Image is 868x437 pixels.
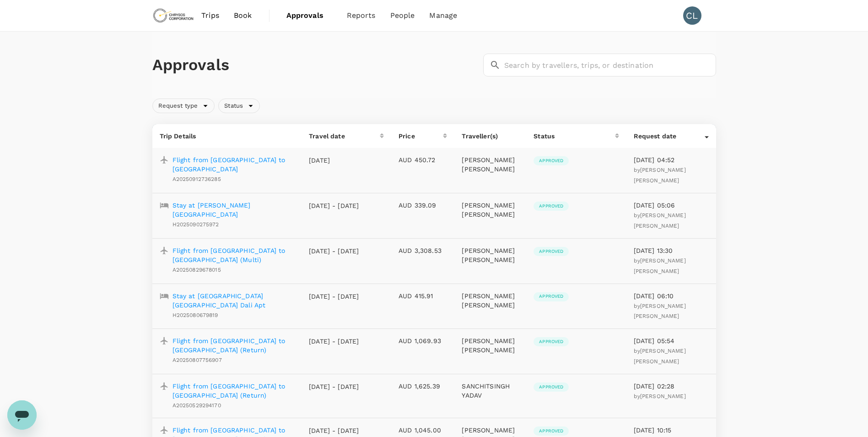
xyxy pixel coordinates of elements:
[534,158,569,164] span: Approved
[634,303,686,320] span: by
[173,267,221,273] span: A20250829678015
[173,176,221,182] span: A20250912736285
[399,382,447,391] p: AUD 1,625.39
[234,10,252,21] span: Book
[534,293,569,300] span: Approved
[399,246,447,255] p: AUD 3,308.53
[173,382,295,400] a: Flight from [GEOGRAPHIC_DATA] to [GEOGRAPHIC_DATA] (Return)
[309,156,359,165] p: [DATE]
[634,382,709,391] p: [DATE] 02:28
[160,131,295,141] p: Trip Details
[173,201,295,219] a: Stay at [PERSON_NAME][GEOGRAPHIC_DATA]
[399,336,447,345] p: AUD 1,069.93
[462,382,519,400] p: SANCHITSINGH YADAV
[634,212,686,229] span: by
[399,201,447,210] p: AUD 339.09
[634,291,709,300] p: [DATE] 06:10
[399,131,443,141] div: Price
[634,201,709,210] p: [DATE] 05:06
[309,292,359,301] p: [DATE] - [DATE]
[634,348,686,365] span: [PERSON_NAME] [PERSON_NAME]
[534,131,615,141] div: Status
[173,155,295,174] a: Flight from [GEOGRAPHIC_DATA] to [GEOGRAPHIC_DATA]
[286,10,332,21] span: Approvals
[152,5,194,26] img: Chrysos Corporation
[534,384,569,390] span: Approved
[309,382,359,391] p: [DATE] - [DATE]
[399,426,447,435] p: AUD 1,045.00
[173,221,219,228] span: H2025090275972
[7,400,37,430] iframe: Button to launch messaging window
[462,336,519,355] p: [PERSON_NAME] [PERSON_NAME]
[534,203,569,209] span: Approved
[390,10,415,21] span: People
[683,6,701,25] div: CL
[634,348,686,365] span: by
[634,246,709,255] p: [DATE] 13:30
[640,393,686,399] span: [PERSON_NAME]
[309,201,359,210] p: [DATE] - [DATE]
[173,357,222,363] span: A20250807756907
[173,336,295,355] a: Flight from [GEOGRAPHIC_DATA] to [GEOGRAPHIC_DATA] (Return)
[634,393,686,399] span: by
[153,102,204,110] span: Request type
[462,246,519,264] p: [PERSON_NAME] [PERSON_NAME]
[429,10,457,21] span: Manage
[309,246,359,256] p: [DATE] - [DATE]
[634,336,709,345] p: [DATE] 05:54
[399,155,447,164] p: AUD 450.72
[152,98,215,113] div: Request type
[634,257,686,274] span: [PERSON_NAME] [PERSON_NAME]
[347,10,376,21] span: Reports
[634,167,686,184] span: by
[462,131,519,141] p: Traveller(s)
[462,155,519,174] p: [PERSON_NAME] [PERSON_NAME]
[309,426,359,435] p: [DATE] - [DATE]
[634,303,686,320] span: [PERSON_NAME] [PERSON_NAME]
[534,339,569,345] span: Approved
[534,248,569,255] span: Approved
[534,428,569,434] span: Approved
[173,291,295,310] a: Stay at [GEOGRAPHIC_DATA] [GEOGRAPHIC_DATA] Dali Apt
[399,291,447,300] p: AUD 415.91
[201,10,219,21] span: Trips
[634,167,686,184] span: [PERSON_NAME] [PERSON_NAME]
[634,426,709,435] p: [DATE] 10:15
[173,312,218,318] span: H2025080679819
[462,201,519,219] p: [PERSON_NAME] [PERSON_NAME]
[634,257,686,274] span: by
[173,402,221,409] span: A20250529294170
[219,102,248,110] span: Status
[634,155,709,164] p: [DATE] 04:52
[152,55,480,75] h1: Approvals
[218,98,260,113] div: Status
[309,131,380,141] div: Travel date
[634,131,705,141] div: Request date
[504,54,716,76] input: Search by travellers, trips, or destination
[634,212,686,229] span: [PERSON_NAME] [PERSON_NAME]
[173,246,295,264] a: Flight from [GEOGRAPHIC_DATA] to [GEOGRAPHIC_DATA] (Multi)
[462,291,519,310] p: [PERSON_NAME] [PERSON_NAME]
[309,337,359,346] p: [DATE] - [DATE]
